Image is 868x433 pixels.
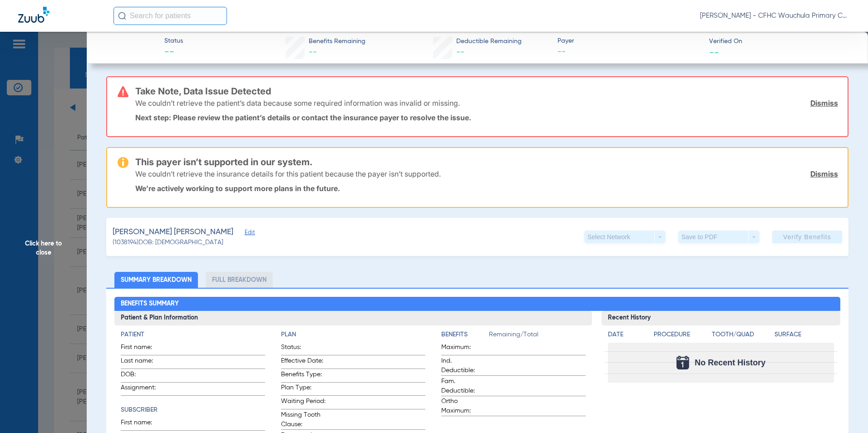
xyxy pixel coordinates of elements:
span: Status [164,36,183,46]
app-breakdown-title: Date [608,330,646,343]
p: We’re actively working to support more plans in the future. [135,184,838,193]
h4: Patient [121,330,265,340]
app-breakdown-title: Benefits [441,330,489,343]
h4: Plan [281,330,425,340]
a: Dismiss [810,98,838,108]
img: Search Icon [118,12,126,20]
iframe: Chat Widget [823,389,868,433]
h3: Recent History [602,311,840,325]
h4: Date [608,330,646,340]
span: Effective Date: [281,356,325,369]
span: -- [164,46,183,59]
span: -- [309,48,317,56]
span: Remaining/Total [489,330,586,343]
span: Deductible Remaining [456,37,522,46]
span: First name: [121,418,165,430]
input: Search for patients [113,7,227,25]
span: Verified On [709,37,853,46]
span: Ind. Deductible: [441,356,486,375]
h2: Benefits Summary [114,297,841,311]
span: [PERSON_NAME] [PERSON_NAME] [113,226,233,238]
p: Next step: Please review the patient’s details or contact the insurance payer to resolve the issue. [135,113,838,122]
span: Ortho Maximum: [441,397,486,416]
span: -- [709,47,719,57]
h3: Patient & Plan Information [114,311,592,325]
span: (1038194) DOB: [DEMOGRAPHIC_DATA] [113,238,223,247]
span: No Recent History [695,358,765,367]
span: -- [557,46,701,58]
p: We couldn’t retrieve the patient’s data because some required information was invalid or missing. [135,98,460,108]
span: Edit [245,229,253,238]
a: Dismiss [810,169,838,178]
h4: Subscriber [121,405,265,415]
p: We couldn’t retrieve the insurance details for this patient because the payer isn’t supported. [135,169,441,178]
app-breakdown-title: Surface [774,330,834,343]
span: Assignment: [121,383,165,395]
h3: Take Note, Data Issue Detected [135,87,838,96]
span: Plan Type: [281,383,325,395]
span: Benefits Remaining [309,37,365,46]
img: warning-icon [118,157,128,168]
span: First name: [121,343,165,355]
span: -- [456,48,464,56]
app-breakdown-title: Tooth/Quad [712,330,771,343]
span: Waiting Period: [281,397,325,409]
h4: Tooth/Quad [712,330,771,340]
span: Fam. Deductible: [441,377,486,396]
span: Payer [557,36,701,46]
span: Maximum: [441,343,486,355]
span: DOB: [121,370,165,382]
span: Missing Tooth Clause: [281,410,325,429]
span: Benefits Type: [281,370,325,382]
h4: Surface [774,330,834,340]
li: Full Breakdown [206,272,273,288]
img: Calendar [676,356,689,369]
h3: This payer isn’t supported in our system. [135,157,838,167]
img: Zuub Logo [18,7,49,23]
span: Last name: [121,356,165,369]
span: [PERSON_NAME] - CFHC Wauchula Primary Care Dental [700,11,850,20]
app-breakdown-title: Procedure [654,330,709,343]
h4: Procedure [654,330,709,340]
span: Status: [281,343,325,355]
img: error-icon [118,86,128,97]
h4: Benefits [441,330,489,340]
li: Summary Breakdown [114,272,198,288]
